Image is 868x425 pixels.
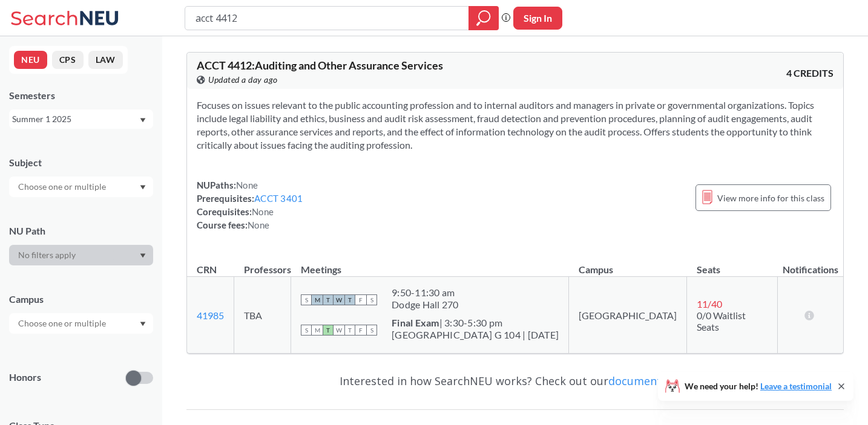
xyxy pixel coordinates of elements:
[697,298,722,310] span: 11 / 40
[312,325,323,336] span: M
[14,51,47,69] button: NEU
[254,193,303,204] a: ACCT 3401
[197,310,224,321] a: 41985
[88,51,123,69] button: LAW
[9,224,153,238] div: NU Path
[197,178,303,232] div: NUPaths: Prerequisites: Corequisites: Course fees:
[569,277,687,354] td: [GEOGRAPHIC_DATA]
[608,374,691,388] a: documentation!
[685,382,832,391] span: We need your help!
[197,99,833,152] section: Focuses on issues relevant to the public accounting profession and to internal auditors and manag...
[355,325,366,336] span: F
[234,251,291,277] th: Professors
[778,251,843,277] th: Notifications
[248,219,269,230] span: None
[687,251,778,277] th: Seats
[12,180,114,194] input: Choose one or multiple
[786,67,833,80] span: 4 CREDITS
[140,185,146,190] svg: Dropdown arrow
[392,299,459,311] div: Dodge Hall 270
[717,190,824,206] span: View more info for this class
[12,316,114,331] input: Choose one or multiple
[334,294,344,305] span: W
[9,313,153,334] div: Dropdown arrow
[344,325,355,336] span: T
[291,251,569,277] th: Meetings
[469,6,499,30] div: magnifying glass
[140,322,146,326] svg: Dropdown arrow
[513,7,562,30] button: Sign In
[392,317,559,329] div: | 3:30-5:30 pm
[140,253,146,258] svg: Dropdown arrow
[9,156,153,169] div: Subject
[9,109,153,129] div: Summer 1 2025Dropdown arrow
[9,245,153,265] div: Dropdown arrow
[12,112,139,126] div: Summer 1 2025
[140,118,146,123] svg: Dropdown arrow
[569,251,687,277] th: Campus
[301,294,312,305] span: S
[186,363,844,398] div: Interested in how SearchNEU works? Check out our
[301,325,312,336] span: S
[366,325,377,336] span: S
[366,294,377,305] span: S
[312,294,323,305] span: M
[208,73,278,86] span: Updated a day ago
[323,325,334,336] span: T
[476,10,491,27] svg: magnifying glass
[9,177,153,197] div: Dropdown arrow
[9,293,153,306] div: Campus
[760,381,832,391] a: Leave a testimonial
[344,294,355,305] span: T
[197,263,217,276] div: CRN
[392,287,459,299] div: 9:50 - 11:30 am
[323,294,334,305] span: T
[9,89,153,102] div: Semesters
[697,310,746,333] span: 0/0 Waitlist Seats
[52,51,84,69] button: CPS
[234,277,291,354] td: TBA
[392,317,439,328] b: Final Exam
[197,59,443,72] span: ACCT 4412 : Auditing and Other Assurance Services
[252,206,274,217] span: None
[355,294,366,305] span: F
[194,8,460,28] input: Class, professor, course number, "phrase"
[236,180,258,190] span: None
[9,371,41,384] p: Honors
[392,329,559,341] div: [GEOGRAPHIC_DATA] G 104 | [DATE]
[334,325,344,336] span: W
